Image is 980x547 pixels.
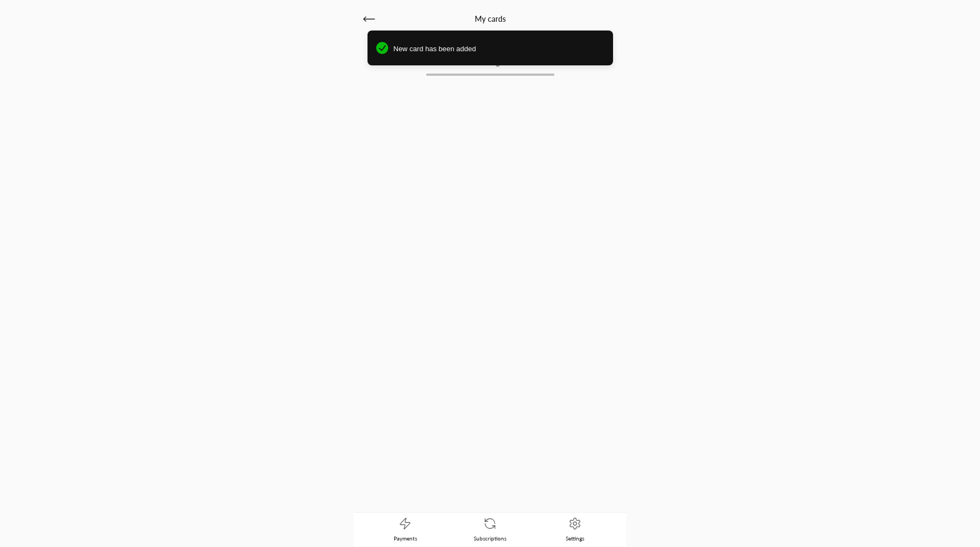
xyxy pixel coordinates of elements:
[474,534,506,542] span: Subscriptions
[394,534,417,542] span: Payments
[363,513,448,546] a: Payments
[394,44,604,54] span: New card has been added
[566,534,584,542] span: Settings
[532,513,617,546] a: Settings
[448,513,532,546] a: Subscriptions
[475,14,506,25] h2: My cards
